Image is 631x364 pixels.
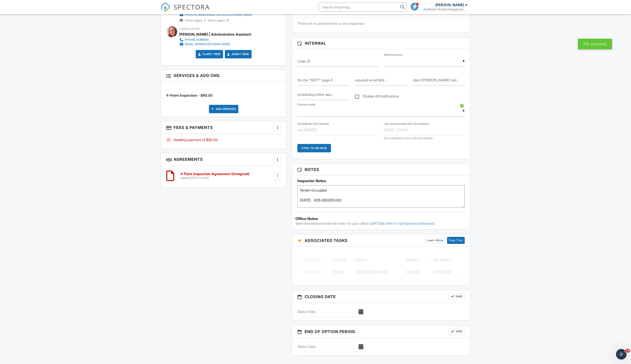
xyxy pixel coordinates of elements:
[180,176,249,180] div: Added [DATE] 11:20AM
[179,13,252,17] a: [PERSON_NAME][EMAIL_ADDRESS][DOMAIN_NAME]
[227,19,228,22] strong: 0
[305,329,355,335] span: End of Option Period
[185,13,252,17] div: [PERSON_NAME][EMAIL_ADDRESS][DOMAIN_NAME]
[355,78,388,82] label: required email field for CLIENT as follows: noemail@clientfirstname.clientlastname.com. For examp...
[166,137,281,142] div: Awaiting payment of $90.00.
[179,38,248,42] a: [PHONE_NUMBER]
[297,59,310,64] label: Order ID
[292,38,470,49] h3: Internal
[166,85,281,101] li: Service: 4-Point Inspection
[161,153,286,166] h3: Agreements
[435,3,464,7] div: [PERSON_NAME]
[449,328,465,335] button: Save
[161,6,210,15] a: SPECTORA
[185,38,209,42] div: [PHONE_NUMBER]
[305,294,336,300] span: Closing date
[297,306,364,317] input: Select Date
[449,293,465,300] button: Save
[355,75,407,86] input: required email field for CLIENT as follows: noemail@clientfirstname.clientlastname.com. For examp...
[413,75,465,86] input: client John Smith had no email, "noemail@john.smith.com" would be the best entry to move forward in
[616,349,627,360] iframe: Intercom live chat
[297,250,465,281] img: blurred-tasks-251b60f19c3f713f9215ee2a18cbf2105fc2d72fcd585247cf5e9ec0c957c1dd.png
[179,42,248,46] a: [EMAIL_ADDRESS][DOMAIN_NAME]
[305,238,348,243] span: Associated Tasks
[295,221,467,226] p: Want timestamped internal notes for your office staff?
[180,172,249,180] a: 4 Point Inspection Agreement (Unsigned) Added [DATE] 11:20AM
[166,93,212,98] span: 4-Point Inspection - $90.00
[413,78,459,82] label: client John Smith had no email, "noemail@john.smith.com" would be the best entry to move forward in
[185,42,230,46] div: [EMAIL_ADDRESS][DOMAIN_NAME]
[204,19,205,22] strong: 1
[625,349,630,353] span: 10
[197,52,221,56] a: Client View
[297,21,465,26] p: There are no attachments to this inspection.
[384,53,403,57] label: Referral source
[179,27,200,31] span: Scheduled By
[226,52,249,56] a: Agent View
[384,136,433,140] span: Not scheduled to sync with QuickBooks
[297,103,315,107] label: Discount code
[319,3,407,11] input: Search everything...
[378,221,435,226] a: Click here to trial Spectora Advanced.
[180,172,249,176] h6: 4 Point Inspection Agreement (Unsigned)
[578,39,612,49] div: File attached!
[425,237,445,244] a: Learn More
[292,164,470,175] h3: Notes
[161,70,286,81] h3: Services & Add ons
[297,341,364,352] input: Select Date
[297,179,465,183] h5: Inspector Notes
[384,122,429,126] label: Last Synchronized with QuickBooks:
[297,89,350,100] input: scheduling online appointment, when CLIENT has no email.
[208,19,228,22] span: Seller's Agent -
[161,2,170,12] img: The Best Home Inspection Software - Spectora
[297,185,465,207] textarea: Tenant Occupied [DATE] R25-290205.000
[209,105,238,113] div: Add Services
[161,121,286,134] h3: Fees & Payments
[355,94,399,100] label: Disable All Notifications
[447,237,465,244] a: Free Trial
[297,78,335,82] label: On the "NEXT" page if NO EMAIL is available for CLIENT it is recommended to provide entry in
[423,7,467,11] div: Anthem Home Inspections
[295,216,467,221] div: Office Notes
[297,75,350,86] input: On the "NEXT" page if NO EMAIL is available for CLIENT it is recommended to provide entry in
[297,92,334,97] label: scheduling online appointment, when CLIENT has no email.
[179,31,251,38] div: [PERSON_NAME] | Adminstrative Assistant
[297,144,331,152] div: Sync to QB Now
[174,2,210,11] span: SPECTORA
[297,122,329,126] label: QuickBooks Doc Number
[185,19,206,22] span: Client's Agent -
